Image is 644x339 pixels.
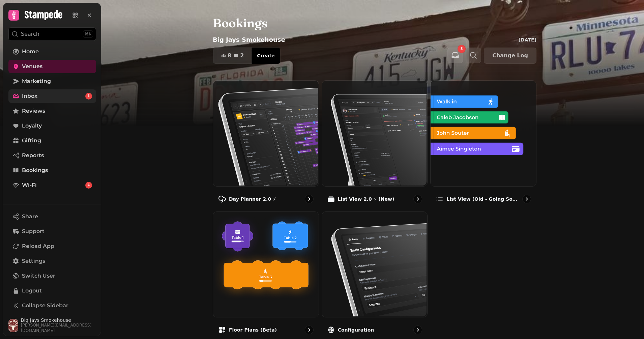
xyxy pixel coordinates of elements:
[22,166,48,174] span: Bookings
[8,164,96,177] a: Bookings
[83,30,93,38] div: ⌘K
[321,80,427,186] img: List View 2.0 ⚡ (New)
[8,60,96,73] a: Venues
[22,257,45,265] span: Settings
[306,196,313,202] svg: go to
[229,196,276,202] p: Day Planner 2.0 ⚡
[414,196,421,202] svg: go to
[22,213,38,221] span: Share
[8,254,96,268] a: Settings
[8,89,96,103] a: Inbox3
[22,62,42,70] span: Venues
[484,48,536,64] button: Change Log
[22,107,45,115] span: Reviews
[8,210,96,223] button: Share
[22,272,55,280] span: Switch User
[212,211,318,317] img: Floor Plans (beta)
[338,327,374,333] p: Configuration
[430,80,535,186] img: List view (Old - going soon)
[21,30,39,38] p: Search
[22,92,37,100] span: Inbox
[338,196,394,202] p: List View 2.0 ⚡ (New)
[22,137,41,145] span: Gifting
[8,284,96,298] button: Logout
[8,119,96,133] a: Loyalty
[430,80,536,209] a: List view (Old - going soon)List view (Old - going soon)
[306,327,313,333] svg: go to
[213,35,285,45] p: Big Jays Smokehouse
[8,149,96,162] a: Reports
[257,53,274,58] span: Create
[229,327,277,333] p: Floor Plans (beta)
[212,80,318,186] img: Day Planner 2.0 ⚡
[523,196,530,202] svg: go to
[492,53,528,58] span: Change Log
[8,299,96,312] button: Collapse Sidebar
[22,302,68,310] span: Collapse Sidebar
[21,322,96,333] span: [PERSON_NAME][EMAIL_ADDRESS][DOMAIN_NAME]
[8,318,96,333] button: User avatarBig Jays Smokehouse[PERSON_NAME][EMAIL_ADDRESS][DOMAIN_NAME]
[228,53,231,58] span: 8
[22,151,44,160] span: Reports
[519,36,536,43] p: [DATE]
[446,196,520,202] p: List view (Old - going soon)
[8,319,18,332] img: User avatar
[22,122,42,130] span: Loyalty
[22,242,54,250] span: Reload App
[8,178,96,192] a: Wi-Fi4
[8,45,96,58] a: Home
[8,75,96,88] a: Marketing
[88,94,90,98] span: 3
[240,53,244,58] span: 2
[252,48,280,64] button: Create
[213,48,252,64] button: 82
[8,134,96,147] a: Gifting
[213,80,319,209] a: Day Planner 2.0 ⚡Day Planner 2.0 ⚡
[22,77,51,85] span: Marketing
[8,27,96,41] button: Search⌘K
[321,211,427,317] img: Configuration
[461,47,463,51] span: 3
[8,269,96,283] button: Switch User
[322,80,428,209] a: List View 2.0 ⚡ (New)List View 2.0 ⚡ (New)
[21,318,96,322] span: Big Jays Smokehouse
[8,104,96,118] a: Reviews
[88,183,90,188] span: 4
[8,225,96,238] button: Support
[22,227,45,235] span: Support
[414,327,421,333] svg: go to
[22,181,37,189] span: Wi-Fi
[8,239,96,253] button: Reload App
[22,48,39,56] span: Home
[22,287,42,295] span: Logout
